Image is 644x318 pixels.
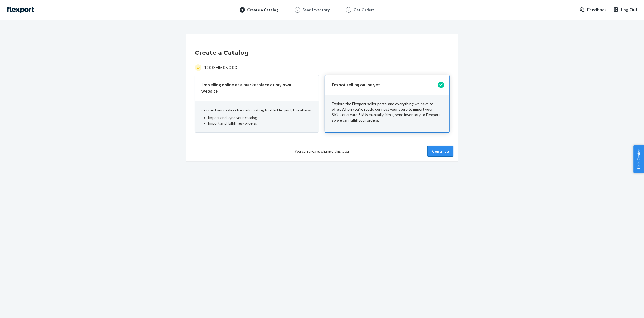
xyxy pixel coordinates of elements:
[613,7,637,13] button: Log Out
[296,7,298,12] span: 2
[587,7,607,13] span: Feedback
[325,75,449,132] button: I'm not selling online yetExplore the Flexport seller portal and everything we have to offer. Whe...
[195,49,449,57] h1: Create a Catalog
[247,7,278,13] div: Create a Catalog
[195,75,319,132] button: I’m selling online at a marketplace or my own websiteConnect your sales channel or listing tool t...
[348,7,349,12] span: 3
[201,107,312,113] p: Connect your sales channel or listing tool to Flexport, this allows:
[7,7,34,13] img: Flexport logo
[201,82,306,94] p: I’m selling online at a marketplace or my own website
[295,149,349,154] span: You can always change this later
[621,7,637,13] span: Log Out
[208,121,257,125] span: Import and fulfill new orders.
[302,7,330,13] div: Send Inventory
[579,7,607,13] a: Feedback
[204,65,238,70] span: Recommended
[241,7,243,12] span: 1
[633,145,644,173] button: Help Center
[332,82,436,88] p: I'm not selling online yet
[354,7,375,13] div: Get Orders
[208,115,258,120] span: Import and sync your catalog.
[427,146,453,157] button: Continue
[332,101,443,123] p: Explore the Flexport seller portal and everything we have to offer. When you’re ready, connect yo...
